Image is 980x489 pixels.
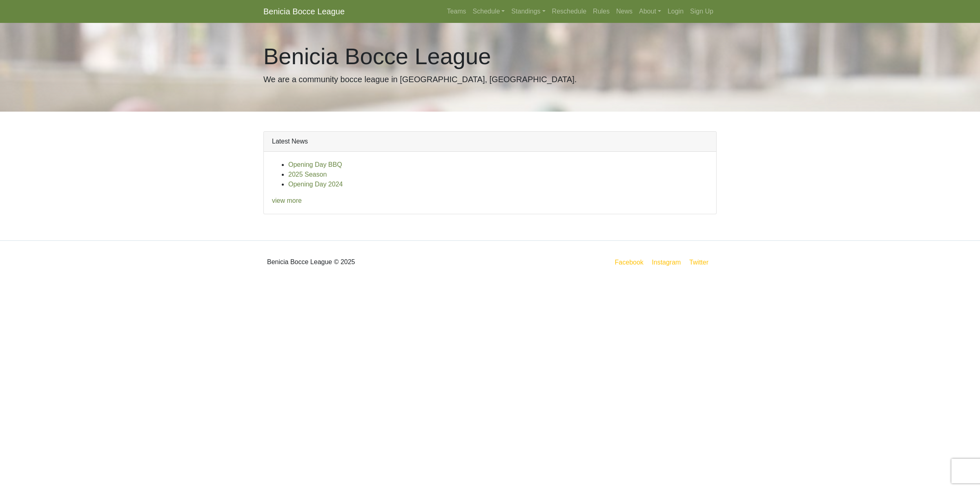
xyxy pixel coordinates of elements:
[263,73,717,85] p: We are a community bocce league in [GEOGRAPHIC_DATA], [GEOGRAPHIC_DATA].
[263,3,345,20] a: Benicia Bocce League
[650,257,682,267] a: Instagram
[613,257,645,267] a: Facebook
[549,3,590,20] a: Reschedule
[470,3,508,20] a: Schedule
[272,197,302,204] a: view more
[288,161,342,168] a: Opening Day BBQ
[688,257,715,267] a: Twitter
[263,43,717,70] h1: Benicia Bocce League
[664,3,687,20] a: Login
[257,247,490,277] div: Benicia Bocce League © 2025
[590,3,613,20] a: Rules
[613,3,636,20] a: News
[288,181,343,188] a: Opening Day 2024
[636,3,664,20] a: About
[443,3,469,20] a: Teams
[687,3,717,20] a: Sign Up
[288,171,327,178] a: 2025 Season
[508,3,548,20] a: Standings
[264,132,716,152] div: Latest News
